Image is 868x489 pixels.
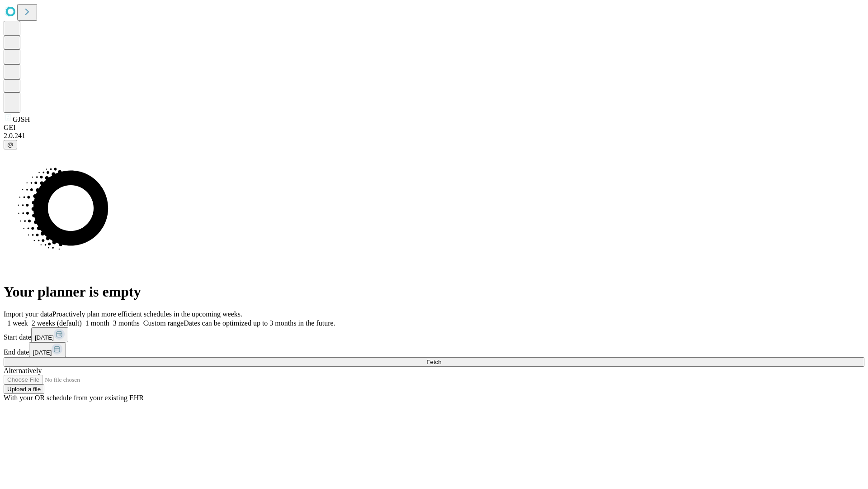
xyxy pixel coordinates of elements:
button: [DATE] [29,342,66,357]
span: 1 week [7,319,28,327]
h1: Your planner is empty [4,283,864,300]
span: Proactively plan more efficient schedules in the upcoming weeks. [52,310,242,318]
span: @ [7,141,14,148]
div: Start date [4,327,864,342]
span: Alternatively [4,367,42,374]
span: GJSH [13,115,30,123]
span: Custom range [143,319,184,327]
div: 2.0.241 [4,132,864,140]
span: 1 month [85,319,109,327]
div: GEI [4,124,864,132]
button: [DATE] [31,327,68,342]
span: Import your data [4,310,52,318]
span: [DATE] [33,349,52,356]
span: Dates can be optimized up to 3 months in the future. [184,319,335,327]
button: @ [4,140,17,149]
span: [DATE] [35,334,54,341]
span: With your OR schedule from your existing EHR [4,394,144,402]
button: Fetch [4,357,864,367]
button: Upload a file [4,384,44,394]
div: End date [4,342,864,357]
span: 3 months [113,319,140,327]
span: Fetch [426,359,441,365]
span: 2 weeks (default) [32,319,82,327]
